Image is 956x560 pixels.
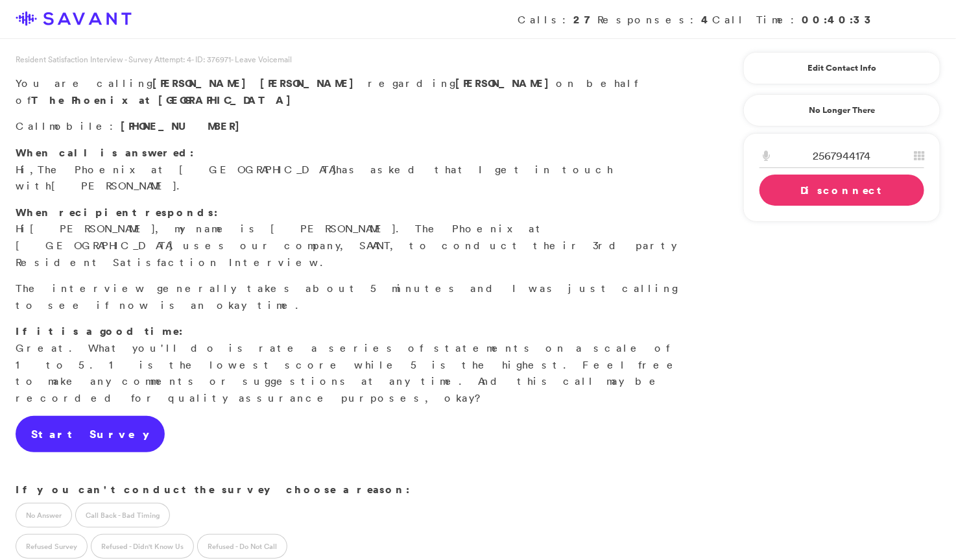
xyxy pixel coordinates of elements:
label: Refused - Do Not Call [197,534,287,559]
span: Resident Satisfaction Interview - Survey Attempt: 4 - Leave Voicemail [16,54,292,65]
strong: 4 [701,12,712,27]
strong: [PERSON_NAME] [455,76,556,90]
p: Hi, has asked that I get in touch with . [16,145,694,195]
p: Great. What you'll do is rate a series of statements on a scale of 1 to 5. 1 is the lowest score ... [16,323,694,406]
span: mobile [49,119,110,132]
label: Refused - Didn't Know Us [91,534,194,559]
label: No Answer [16,503,72,528]
strong: When recipient responds: [16,205,218,219]
label: Call Back - Bad Timing [75,503,170,528]
strong: The Phoenix at [GEOGRAPHIC_DATA] [31,93,298,107]
span: [PERSON_NAME] [260,76,361,90]
strong: If it is a good time: [16,324,183,338]
strong: 00:40:33 [802,12,876,27]
p: The interview generally takes about 5 minutes and I was just calling to see if now is an okay time. [16,280,694,313]
span: [PERSON_NAME] [30,222,155,235]
a: Disconnect [759,175,924,206]
a: Edit Contact Info [759,58,924,79]
span: [PERSON_NAME] [152,76,253,90]
span: [PHONE_NUMBER] [121,119,246,133]
a: No Longer There [743,94,940,127]
strong: If you can't conduct the survey choose a reason: [16,482,410,496]
span: The Phoenix at [GEOGRAPHIC_DATA] [38,163,336,176]
a: Start Survey [16,416,165,452]
strong: When call is answered: [16,145,194,160]
p: Call : [16,118,694,135]
label: Refused Survey [16,534,88,559]
span: - ID: 376971 [191,54,231,65]
p: You are calling regarding on behalf of [16,75,694,108]
p: Hi , my name is [PERSON_NAME]. The Phoenix at [GEOGRAPHIC_DATA] uses our company, SAVANT, to cond... [16,204,694,271]
strong: 27 [573,12,597,27]
span: [PERSON_NAME] [51,179,176,192]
